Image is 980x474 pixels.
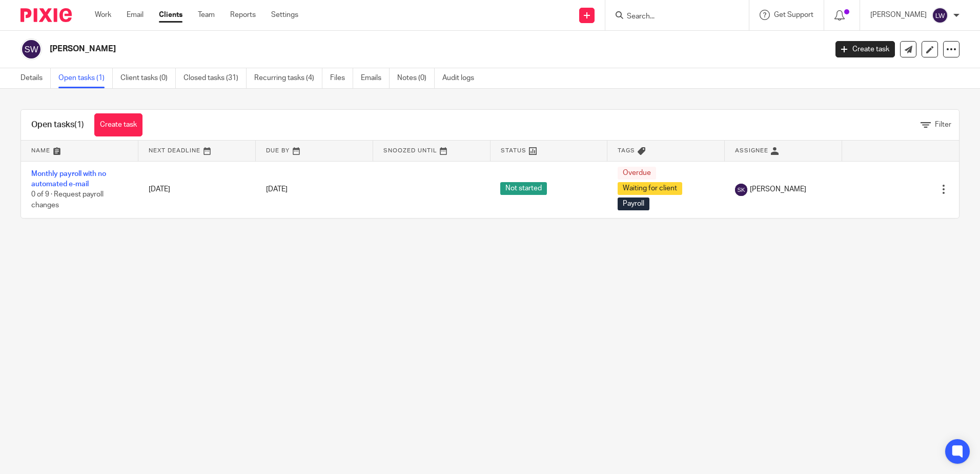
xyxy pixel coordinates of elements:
[230,10,256,20] a: Reports
[330,68,353,88] a: Files
[626,12,718,22] input: Search
[618,197,649,210] span: Payroll
[31,170,106,188] a: Monthly payroll with no automated e-mail
[74,121,84,129] span: (1)
[501,148,526,153] span: Status
[618,148,635,153] span: Tags
[750,184,806,194] span: [PERSON_NAME]
[127,10,144,20] a: Email
[935,121,951,128] span: Filter
[94,113,142,136] a: Create task
[361,68,390,88] a: Emails
[397,68,435,88] a: Notes (0)
[31,120,84,130] h1: Open tasks
[383,148,437,153] span: Snoozed Until
[442,68,482,88] a: Audit logs
[21,8,72,22] img: Pixie
[835,41,895,57] a: Create task
[198,10,215,20] a: Team
[735,184,747,196] img: svg%3E
[870,10,927,20] p: [PERSON_NAME]
[183,68,247,88] a: Closed tasks (31)
[138,161,256,218] td: [DATE]
[271,10,298,20] a: Settings
[58,68,113,88] a: Open tasks (1)
[618,182,682,195] span: Waiting for client
[120,68,176,88] a: Client tasks (0)
[254,68,322,88] a: Recurring tasks (4)
[31,191,104,209] span: 0 of 9 · Request payroll changes
[618,167,656,180] span: Overdue
[21,68,51,88] a: Details
[266,186,288,193] span: [DATE]
[95,10,111,20] a: Work
[932,7,948,24] img: svg%3E
[774,11,813,18] span: Get Support
[159,10,182,20] a: Clients
[21,38,42,60] img: svg%3E
[50,44,666,54] h2: [PERSON_NAME]
[500,182,547,195] span: Not started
